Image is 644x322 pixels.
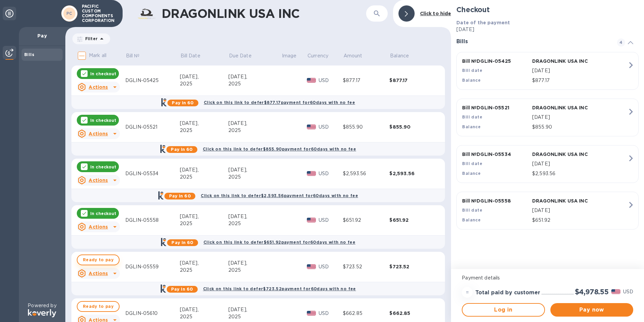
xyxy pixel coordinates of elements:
p: Payment details [462,274,633,281]
div: [DATE], [180,120,228,127]
p: In checkout [90,71,116,77]
div: 2025 [180,127,228,134]
h2: $4,978.55 [575,288,609,296]
p: Currency [308,52,328,59]
b: Pay in 60 [171,287,193,292]
b: Balance [462,171,481,176]
p: Powered by [28,302,56,309]
div: [DATE], [228,120,281,127]
p: [DATE] [532,160,627,167]
b: Balance [462,217,481,222]
button: Bill №DGLIN-05558DRAGONLINK USA INCBill date[DATE]Balance$651.92 [456,192,639,230]
img: USD [611,289,620,294]
img: USD [307,171,316,176]
p: Bill № [126,52,140,59]
div: DGLIN-05425 [125,77,180,84]
div: [DATE], [228,260,281,267]
div: DGLIN-05558 [125,217,180,224]
div: $855.90 [389,124,436,130]
span: Due Date [229,52,260,59]
b: Bill date [462,208,482,213]
p: Due Date [229,52,252,59]
p: DRAGONLINK USA INC [532,58,600,64]
div: $877.17 [343,77,390,84]
div: [DATE], [180,166,228,173]
b: Bill date [462,161,482,166]
b: Bills [24,52,34,57]
p: USD [319,263,343,270]
b: Date of the payment [456,20,510,25]
div: [DATE], [180,260,228,267]
div: 2025 [180,80,228,87]
div: 2025 [180,267,228,274]
b: PC [66,11,72,16]
b: Balance [462,78,481,83]
div: 2025 [180,313,228,320]
p: [DATE] [532,67,627,74]
p: Bill Date [181,52,200,59]
p: USD [319,310,343,317]
button: Log in [462,303,545,317]
b: Click on this link to defer $855.90 payment for 60 days with no fee [203,146,356,152]
p: USD [319,217,343,224]
p: [DATE] [532,207,627,214]
div: 2025 [228,220,281,227]
div: = [462,287,473,298]
div: [DATE], [180,213,228,220]
div: $877.17 [389,77,436,84]
button: Bill №DGLIN-05521DRAGONLINK USA INCBill date[DATE]Balance$855.90 [456,99,639,136]
p: USD [319,124,343,131]
span: Balance [390,52,418,59]
p: Bill № DGLIN-05558 [462,197,529,204]
button: Ready to pay [77,301,120,312]
u: Actions [89,131,108,136]
div: 2025 [228,80,281,87]
img: USD [307,125,316,129]
p: In checkout [90,117,116,123]
div: DGLIN-05521 [125,124,180,131]
div: [DATE], [180,306,228,313]
div: 2025 [228,127,281,134]
img: USD [307,264,316,269]
p: [DATE] [456,26,639,33]
div: 2025 [228,267,281,274]
p: USD [623,288,633,295]
p: USD [319,77,343,84]
b: Click on this link to defer $723.52 payment for 60 days with no fee [203,286,356,291]
b: Pay in 60 [171,240,193,245]
b: Pay in 60 [169,193,191,198]
div: DGLIN-05534 [125,170,180,177]
p: Bill № DGLIN-05425 [462,58,529,64]
h3: Bills [456,38,609,45]
p: $855.90 [532,124,627,131]
b: Click to hide [420,11,451,16]
u: Actions [89,84,108,90]
p: Filter [83,36,98,42]
h3: Total paid by customer [475,290,540,296]
button: Bill №DGLIN-05425DRAGONLINK USA INCBill date[DATE]Balance$877.17 [456,52,639,90]
img: Logo [28,309,56,317]
span: Amount [344,52,371,59]
b: Click on this link to defer $651.92 payment for 60 days with no fee [203,240,355,245]
div: [DATE], [228,306,281,313]
b: Bill date [462,68,482,73]
p: DRAGONLINK USA INC [532,197,600,204]
div: [DATE], [228,213,281,220]
div: $651.92 [343,217,390,224]
div: $662.85 [389,310,436,317]
div: DGLIN-05610 [125,310,180,317]
span: Image [282,52,297,59]
u: Actions [89,178,108,183]
button: Ready to pay [77,254,120,265]
div: $2,593.56 [389,170,436,177]
u: Actions [89,271,108,276]
p: In checkout [90,211,116,216]
div: $2,593.56 [343,170,390,177]
span: Log in [468,306,539,314]
div: $651.92 [389,217,436,223]
p: Bill № DGLIN-05534 [462,151,529,158]
img: USD [307,311,316,316]
p: DRAGONLINK USA INC [532,151,600,158]
b: Pay in 60 [171,147,193,152]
